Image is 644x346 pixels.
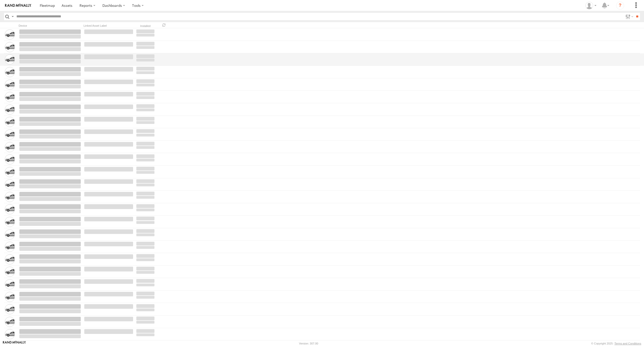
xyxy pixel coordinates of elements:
[623,13,634,20] label: Search Filter Options
[615,342,641,345] a: Terms and Conditions
[5,4,31,7] img: rand-logo.svg
[591,342,641,345] div: © Copyright 2025 -
[19,24,82,27] div: Device
[84,24,134,27] div: Linked Asset Label
[136,25,155,27] div: Installed
[616,2,624,10] i: ?
[3,341,26,346] a: Visit our Website
[584,2,598,9] div: Marco DiBenedetto
[299,342,318,345] div: Version: 307.00
[11,13,15,20] label: Search Query
[161,23,167,27] span: Refresh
